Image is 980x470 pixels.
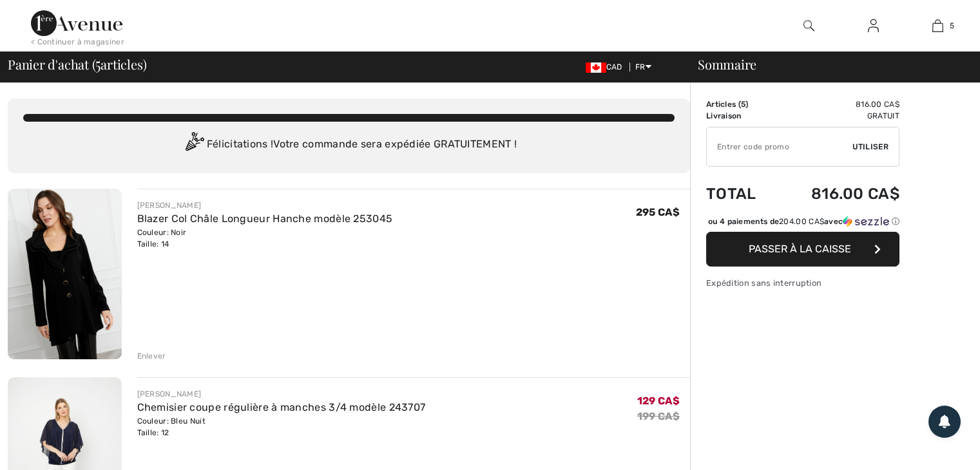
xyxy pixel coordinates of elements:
[950,20,954,32] span: 5
[749,243,851,255] span: Passer à la caisse
[137,227,393,250] div: Couleur: Noir Taille: 14
[586,62,628,71] span: CAD
[137,415,426,438] div: Couleur: Bleu Nuit Taille: 12
[137,401,426,413] a: Chemisier coupe régulière à manches 3/4 modèle 243707
[868,18,879,33] img: Mes infos
[779,217,824,226] span: 204.00 CA$
[776,99,899,110] td: 816.00 CA$
[635,62,651,71] span: FR
[741,100,745,109] span: 5
[706,99,776,110] td: Articles ( )
[586,62,606,73] img: Canadian Dollar
[181,132,207,158] img: Congratulation2.svg
[906,18,969,33] a: 5
[23,132,675,158] div: Félicitations ! Votre commande sera expédiée GRATUITEMENT !
[843,216,889,227] img: Sezzle
[31,36,124,48] div: < Continuer à magasiner
[706,216,899,232] div: ou 4 paiements de204.00 CA$avecSezzle Cliquez pour en savoir plus sur Sezzle
[137,200,393,211] div: [PERSON_NAME]
[706,232,899,267] button: Passer à la caisse
[31,10,122,36] img: 1ère Avenue
[8,189,122,359] img: Blazer Col Châle Longueur Hanche modèle 253045
[707,127,852,166] input: Code promo
[636,206,680,218] span: 295 CA$
[706,172,776,216] td: Total
[95,55,101,71] span: 5
[932,18,943,33] img: Mon panier
[637,395,680,407] span: 129 CA$
[852,141,889,153] span: Utiliser
[137,212,393,225] a: Blazer Col Châle Longueur Hanche modèle 253045
[8,58,146,71] span: Panier d'achat ( articles)
[682,58,972,71] div: Sommaire
[803,18,814,33] img: recherche
[858,18,889,34] a: Se connecter
[137,388,426,400] div: [PERSON_NAME]
[776,172,899,216] td: 816.00 CA$
[706,110,776,122] td: Livraison
[137,350,166,362] div: Enlever
[776,110,899,122] td: Gratuit
[706,277,899,289] div: Expédition sans interruption
[708,216,899,227] div: ou 4 paiements de avec
[637,410,680,422] s: 199 CA$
